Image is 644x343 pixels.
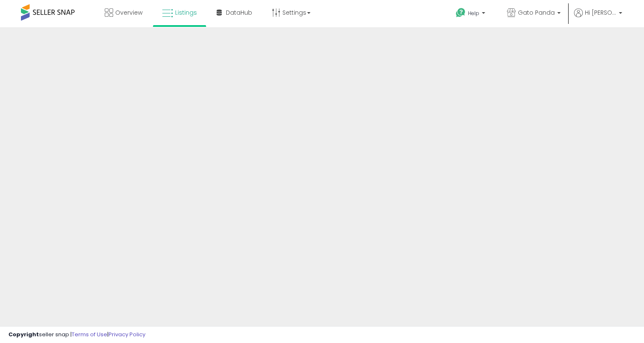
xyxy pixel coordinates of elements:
[574,8,622,27] a: Hi [PERSON_NAME]
[8,330,39,338] strong: Copyright
[115,8,142,17] span: Overview
[585,8,616,17] span: Hi [PERSON_NAME]
[226,8,252,17] span: DataHub
[109,330,145,338] a: Privacy Policy
[449,1,494,27] a: Help
[175,8,197,17] span: Listings
[468,10,479,17] span: Help
[8,331,145,339] div: seller snap | |
[72,330,107,338] a: Terms of Use
[455,8,466,18] i: Get Help
[518,8,555,17] span: Gato Panda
